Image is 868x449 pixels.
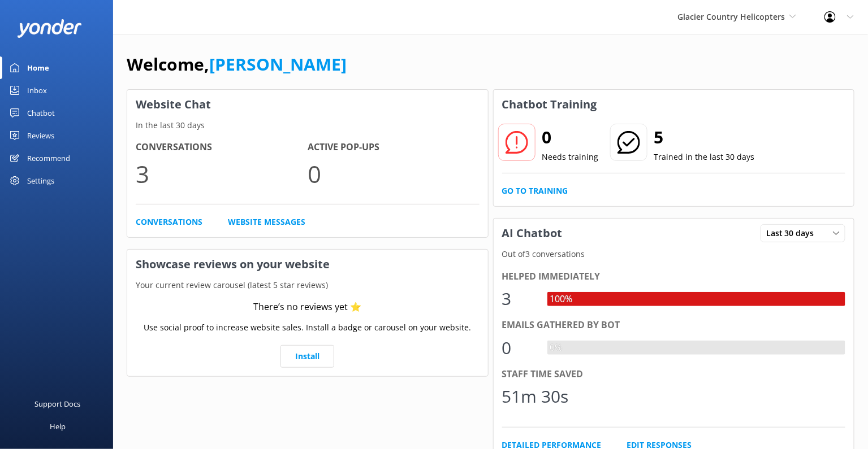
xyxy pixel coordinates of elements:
[228,216,305,228] a: Website Messages
[127,250,488,279] h3: Showcase reviews on your website
[494,248,854,260] p: Out of 3 conversations
[127,90,488,119] h3: Website Chat
[27,169,54,192] div: Settings
[502,318,846,333] div: Emails gathered by bot
[542,124,599,151] h2: 0
[494,90,606,119] h3: Chatbot Training
[308,155,480,193] p: 0
[253,300,361,315] div: There’s no reviews yet ⭐
[127,51,347,78] h1: Welcome,
[27,79,47,102] div: Inbox
[27,124,54,147] div: Reviews
[35,393,81,415] div: Support Docs
[547,292,576,307] div: 100%
[136,216,202,228] a: Conversations
[50,415,66,438] div: Help
[17,19,82,38] img: yonder-white-logo.png
[502,269,846,284] div: Helped immediately
[654,124,755,151] h2: 5
[547,341,565,355] div: 0%
[502,367,846,382] div: Staff time saved
[677,11,785,22] span: Glacier Country Helicopters
[27,102,55,124] div: Chatbot
[654,151,755,163] p: Trained in the last 30 days
[209,53,347,76] a: [PERSON_NAME]
[542,151,599,163] p: Needs training
[27,56,49,79] div: Home
[502,383,569,410] div: 51m 30s
[494,219,571,248] h3: AI Chatbot
[127,119,488,132] p: In the last 30 days
[136,140,308,155] h4: Conversations
[127,279,488,291] p: Your current review carousel (latest 5 star reviews)
[502,334,536,361] div: 0
[144,321,472,334] p: Use social proof to increase website sales. Install a badge or carousel on your website.
[308,140,480,155] h4: Active Pop-ups
[766,227,821,239] span: Last 30 days
[280,345,334,368] a: Install
[27,147,70,169] div: Recommend
[502,185,568,197] a: Go to Training
[502,285,536,312] div: 3
[136,155,308,193] p: 3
